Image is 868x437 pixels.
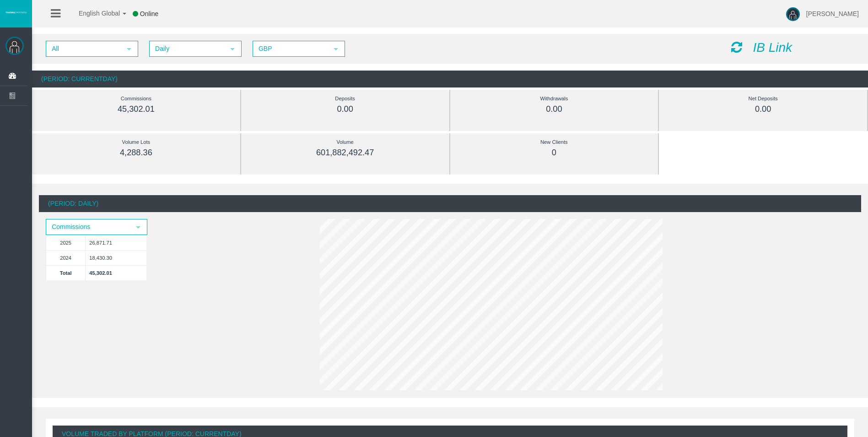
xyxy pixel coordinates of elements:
[471,104,638,115] div: 0.00
[53,137,220,147] div: Volume Lots
[753,40,792,55] i: IB Link
[46,250,86,265] td: 2024
[262,93,429,104] div: Deposits
[731,41,742,54] i: Reload Dashboard
[135,224,142,231] span: select
[5,11,27,14] img: logo.svg
[47,42,121,56] span: All
[150,42,224,56] span: Daily
[229,45,236,53] span: select
[86,265,146,280] td: 45,302.01
[67,10,120,17] span: English Global
[471,93,638,104] div: Withdrawals
[46,235,86,250] td: 2025
[253,42,328,56] span: GBP
[786,7,800,21] img: user-image
[332,45,340,53] span: select
[806,10,859,17] span: [PERSON_NAME]
[679,93,846,104] div: Net Deposits
[471,147,638,158] div: 0
[679,104,846,115] div: 0.00
[53,93,220,104] div: Commissions
[262,104,429,115] div: 0.00
[262,147,429,158] div: 601,882,492.47
[32,71,868,87] div: (Period: CurrentDay)
[140,10,158,17] span: Online
[53,147,220,158] div: 4,288.36
[39,195,861,212] div: (Period: Daily)
[86,235,146,250] td: 26,871.71
[262,137,429,147] div: Volume
[47,220,130,234] span: Commissions
[46,265,86,280] td: Total
[471,137,638,147] div: New Clients
[53,104,220,115] div: 45,302.01
[125,45,133,53] span: select
[86,250,146,265] td: 18,430.30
